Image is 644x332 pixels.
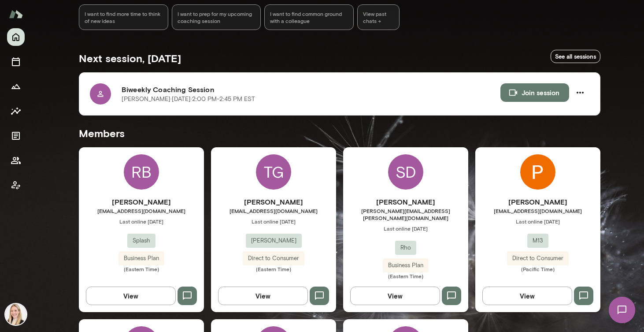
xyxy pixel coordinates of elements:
[218,287,308,305] button: View
[127,236,155,245] span: Splash
[178,10,255,24] span: I want to prep for my upcoming coaching session
[79,207,204,214] span: [EMAIL_ADDRESS][DOMAIN_NAME]
[211,197,336,207] h6: [PERSON_NAME]
[343,272,468,280] span: (Eastern Time)
[79,197,204,207] h6: [PERSON_NAME]
[7,78,25,95] button: Growth Plan
[85,10,163,24] span: I want to find more time to think of new ideas
[527,236,548,245] span: M13
[172,4,261,30] div: I want to prep for my upcoming coaching session
[7,102,25,120] button: Insights
[350,287,440,305] button: View
[7,176,25,194] button: Client app
[124,154,159,190] div: RB
[118,254,164,263] span: Business Plan
[7,127,25,145] button: Documents
[86,287,176,305] button: View
[343,197,468,207] h6: [PERSON_NAME]
[383,261,429,270] span: Business Plan
[79,4,168,30] div: I want to find more time to think of new ideas
[211,265,336,272] span: (Eastern Time)
[122,95,255,104] p: [PERSON_NAME] · [DATE] · 2:00 PM-2:45 PM EST
[357,4,400,30] span: View past chats ->
[246,236,302,245] span: [PERSON_NAME]
[520,154,555,190] img: Peter Hazel
[507,254,569,263] span: Direct to Consumer
[211,218,336,225] span: Last online [DATE]
[211,207,336,214] span: [EMAIL_ADDRESS][DOMAIN_NAME]
[122,84,500,95] h6: Biweekly Coaching Session
[475,207,600,214] span: [EMAIL_ADDRESS][DOMAIN_NAME]
[482,287,572,305] button: View
[9,6,23,22] img: Mento
[475,218,600,225] span: Last online [DATE]
[7,28,25,46] button: Home
[79,218,204,225] span: Last online [DATE]
[343,207,468,221] span: [PERSON_NAME][EMAIL_ADDRESS][PERSON_NAME][DOMAIN_NAME]
[551,50,600,63] a: See all sessions
[475,197,600,207] h6: [PERSON_NAME]
[264,4,354,30] div: I want to find common ground with a colleague
[243,254,304,263] span: Direct to Consumer
[79,126,600,140] h5: Members
[343,225,468,232] span: Last online [DATE]
[388,154,423,190] div: SD
[79,51,181,65] h5: Next session, [DATE]
[7,53,25,71] button: Sessions
[79,265,204,272] span: (Eastern Time)
[395,243,416,252] span: Rho
[7,152,25,169] button: Members
[256,154,291,190] div: TG
[270,10,348,24] span: I want to find common ground with a colleague
[475,265,600,272] span: (Pacific Time)
[5,304,26,325] img: Anna Syrkis
[500,83,569,102] button: Join session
